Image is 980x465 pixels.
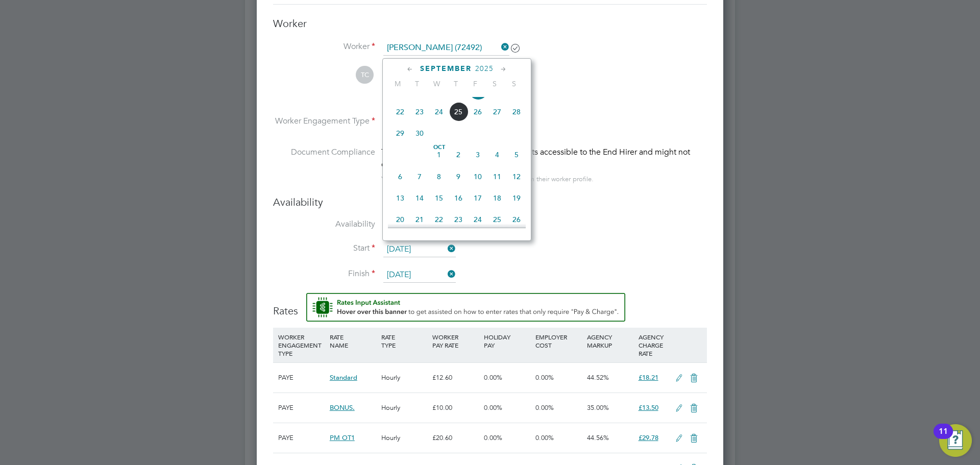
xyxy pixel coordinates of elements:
span: T [446,79,465,88]
span: September [420,64,472,73]
span: 24 [468,210,487,229]
label: Finish [273,268,375,279]
div: Hourly [379,393,430,423]
input: Select one [383,242,456,257]
span: 0.00% [484,433,502,442]
div: PAYE [276,423,327,453]
div: AGENCY MARKUP [584,328,636,354]
label: Document Compliance [273,146,375,183]
span: 5 [507,145,526,164]
span: Oct [429,145,449,150]
span: 0.00% [484,373,502,382]
span: 6 [390,167,410,186]
span: 17 [468,188,487,208]
div: Hourly [379,423,430,453]
span: 22 [390,102,410,121]
span: 14 [410,188,429,208]
div: Hourly [379,363,430,393]
input: Search for... [383,40,509,56]
span: 7 [410,167,429,186]
span: TC [356,66,374,84]
span: 29 [390,124,410,143]
span: 30 [410,124,429,143]
span: 44.56% [587,433,609,442]
span: £29.78 [639,433,658,442]
input: Select one [383,267,456,283]
div: You can edit access to this worker’s documents from their worker profile. [381,173,594,185]
h3: Availability [273,195,707,209]
span: BONUS. [330,403,355,412]
span: 10 [468,167,487,186]
div: RATE TYPE [379,328,430,354]
span: 15 [429,188,449,208]
span: PM OT1 [330,433,355,442]
span: 18 [487,188,507,208]
div: HOLIDAY PAY [481,328,533,354]
span: 3 [468,145,487,164]
span: 1 [429,145,449,164]
h3: Rates [273,293,707,317]
span: 23 [410,102,429,121]
span: 27 [487,102,507,121]
span: £18.21 [639,373,658,382]
span: 0.00% [535,403,554,412]
span: 12 [507,167,526,186]
span: 21 [410,210,429,229]
div: 11 [939,431,948,445]
span: M [388,79,407,88]
span: 0.00% [535,373,554,382]
span: 20 [390,210,410,229]
div: PAYE [276,393,327,423]
span: 2025 [475,64,494,73]
button: Open Resource Center, 11 new notifications [939,424,972,457]
label: Worker [273,41,375,52]
div: WORKER ENGAGEMENT TYPE [276,328,327,362]
span: 25 [449,102,468,121]
span: 13 [390,188,410,208]
span: 26 [468,102,487,121]
div: RATE NAME [327,328,379,354]
div: AGENCY CHARGE RATE [636,328,670,362]
button: Rate Assistant [306,293,625,322]
label: Worker Engagement Type [273,116,375,127]
span: 25 [487,210,507,229]
span: 8 [429,167,449,186]
div: £20.60 [430,423,481,453]
span: 24 [429,102,449,121]
span: 19 [507,188,526,208]
div: EMPLOYER COST [533,328,584,354]
span: 4 [487,145,507,164]
span: S [485,79,504,88]
span: 35.00% [587,403,609,412]
label: Availability [273,219,375,230]
span: 26 [507,210,526,229]
span: 2 [449,145,468,164]
span: W [427,79,446,88]
span: T [407,79,427,88]
div: £12.60 [430,363,481,393]
h3: Worker [273,17,707,30]
span: 11 [487,167,507,186]
span: 22 [429,210,449,229]
div: This worker has no Compliance Documents accessible to the End Hirer and might not qualify for thi... [381,146,707,170]
span: 9 [449,167,468,186]
span: 0.00% [535,433,554,442]
span: Standard [330,373,357,382]
label: Start [273,243,375,254]
span: 28 [507,102,526,121]
span: 44.52% [587,373,609,382]
div: PAYE [276,363,327,393]
span: S [504,79,524,88]
div: £10.00 [430,393,481,423]
span: 16 [449,188,468,208]
span: 23 [449,210,468,229]
div: WORKER PAY RATE [430,328,481,354]
span: 0.00% [484,403,502,412]
span: £13.50 [639,403,658,412]
span: F [465,79,485,88]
